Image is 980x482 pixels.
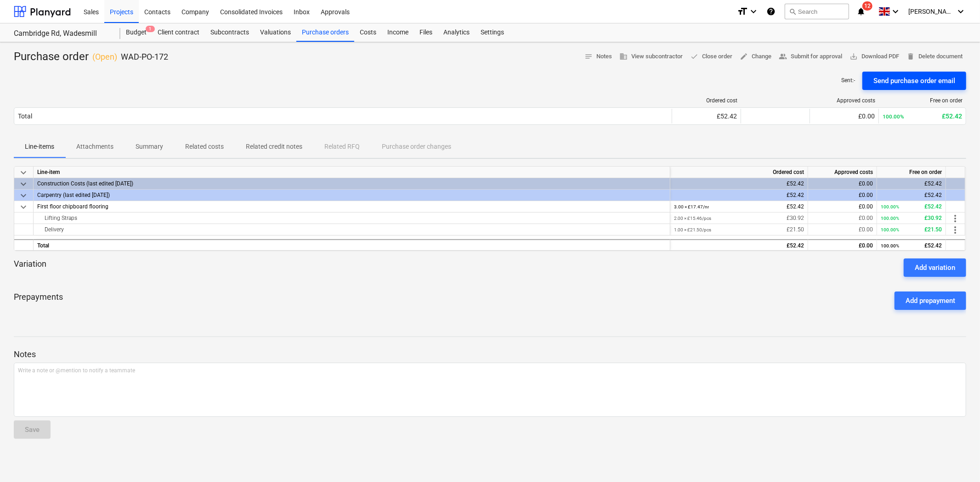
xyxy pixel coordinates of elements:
[883,113,904,120] small: 100.00%
[121,51,168,62] p: WAD-PO-172
[37,203,108,210] span: First floor chipboard flooring
[584,52,593,61] span: notes
[881,243,899,248] small: 100.00%
[881,204,899,209] small: 100.00%
[766,6,776,17] i: Knowledge base
[841,77,855,84] p: Sent : -
[856,6,866,17] i: notifications
[955,6,966,17] i: keyboard_arrow_down
[120,23,152,42] div: Budget
[881,227,899,232] small: 100.00%
[619,52,628,61] span: business
[18,190,29,201] span: keyboard_arrow_down
[736,50,775,64] button: Change
[296,23,354,42] a: Purchase orders
[438,23,475,42] a: Analytics
[740,52,748,61] span: edit
[881,178,942,190] div: £52.42
[903,50,966,64] button: Delete document
[120,23,152,42] a: Budget1
[354,23,382,42] a: Costs
[14,291,63,310] p: Prepayments
[895,291,966,310] button: Add prepayment
[674,227,711,232] small: 1.00 × £21.50 / pcs
[904,258,966,277] button: Add variation
[674,216,711,221] small: 2.00 × £15.46 / pcs
[14,258,46,277] p: Variation
[812,213,873,224] div: £0.00
[674,224,804,235] div: £21.50
[812,240,873,252] div: £0.00
[890,6,901,17] i: keyboard_arrow_down
[862,72,966,90] button: Send purchase order email
[873,75,955,87] div: Send purchase order email
[674,213,804,224] div: £30.92
[906,295,955,307] div: Add prepayment
[740,51,771,62] span: Change
[779,52,787,61] span: people_alt
[18,179,29,190] span: keyboard_arrow_down
[205,23,255,42] a: Subcontracts
[950,224,961,235] span: more_vert
[934,438,980,482] iframe: Chat Widget
[25,142,54,151] p: Line-items
[883,112,962,120] div: £52.42
[14,50,168,64] div: Purchase order
[808,167,877,178] div: Approved costs
[789,8,796,15] span: search
[908,8,954,15] span: [PERSON_NAME]
[92,51,117,62] p: ( Open )
[906,52,915,61] span: delete
[37,178,666,189] div: Construction Costs (last edited 17 Jan 2025)
[37,213,666,224] div: Lifting Straps
[34,239,670,251] div: Total
[475,23,510,42] a: Settings
[906,51,963,62] span: Delete document
[814,97,875,104] div: Approved costs
[136,142,163,151] p: Summary
[37,190,666,201] div: Carpentry (last edited 24 Oct 2024)
[779,51,842,62] span: Submit for approval
[877,167,946,178] div: Free on order
[14,29,109,39] div: Cambridge Rd, Wadesmill
[881,213,942,224] div: £30.92
[775,50,846,64] button: Submit for approval
[185,142,224,151] p: Related costs
[584,51,612,62] span: Notes
[950,213,961,224] span: more_vert
[616,50,686,64] button: View subcontractor
[812,190,873,201] div: £0.00
[146,26,155,32] span: 1
[674,240,804,252] div: £52.42
[152,23,205,42] a: Client contract
[814,112,875,120] div: £0.00
[246,142,302,151] p: Related credit notes
[581,50,616,64] button: Notes
[255,23,296,42] a: Valuations
[690,51,732,62] span: Close order
[785,4,849,19] button: Search
[881,240,942,252] div: £52.42
[34,167,670,178] div: Line-item
[881,190,942,201] div: £52.42
[18,202,29,213] span: keyboard_arrow_down
[812,178,873,190] div: £0.00
[414,23,438,42] a: Files
[676,97,737,104] div: Ordered cost
[881,201,942,213] div: £52.42
[881,216,899,221] small: 100.00%
[382,23,414,42] a: Income
[76,142,113,151] p: Attachments
[674,201,804,213] div: £52.42
[812,201,873,213] div: £0.00
[690,52,698,61] span: done
[883,97,963,104] div: Free on order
